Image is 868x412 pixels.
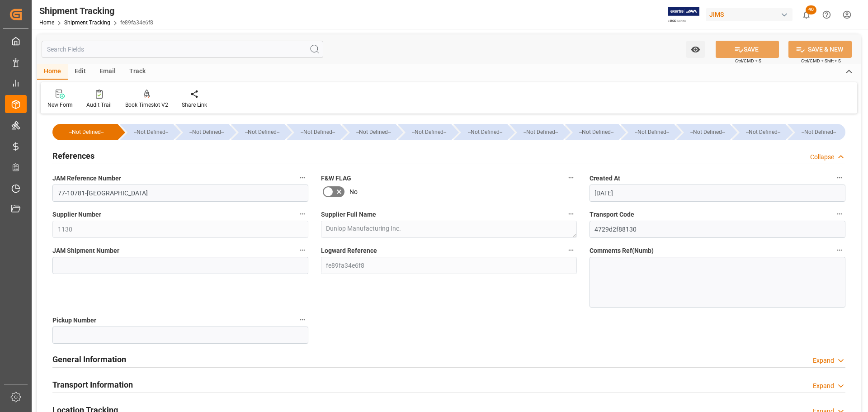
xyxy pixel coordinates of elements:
[296,124,340,140] div: --Not Defined--
[590,174,620,183] span: Created At
[519,124,563,140] div: --Not Defined--
[182,101,207,109] div: Share Link
[796,5,816,25] button: show 40 new notifications
[297,208,308,220] button: Supplier Number
[565,124,618,140] div: --Not Defined--
[47,101,73,109] div: New Form
[716,41,779,58] button: SAVE
[741,124,785,140] div: --Not Defined--
[735,57,761,64] span: Ctrl/CMD + S
[706,6,796,23] button: JIMS
[816,5,837,25] button: Help Center
[686,41,705,58] button: open menu
[590,185,845,202] input: DD-MM-YYYY
[52,316,96,325] span: Pickup Number
[287,124,340,140] div: --Not Defined--
[813,381,834,391] div: Expand
[565,172,577,184] button: F&W FLAG
[52,246,119,256] span: JAM Shipment Number
[685,124,730,140] div: --Not Defined--
[52,379,133,391] h2: Transport Information
[321,174,351,183] span: F&W FLAG
[509,124,563,140] div: --Not Defined--
[93,64,123,80] div: Email
[565,244,577,256] button: Logward Reference
[351,124,396,140] div: --Not Defined--
[39,4,153,18] div: Shipment Tracking
[321,210,376,219] span: Supplier Full Name
[810,152,834,162] div: Collapse
[297,172,308,184] button: JAM Reference Number
[788,41,852,58] button: SAVE & NEW
[86,101,112,109] div: Audit Trail
[813,356,834,365] div: Expand
[732,124,785,140] div: --Not Defined--
[125,101,168,109] div: Book Timeslot V2
[349,187,358,197] span: No
[42,41,323,58] input: Search Fields
[801,57,841,64] span: Ctrl/CMD + Shift + S
[52,124,118,140] div: --Not Defined--
[240,124,284,140] div: --Not Defined--
[590,210,634,219] span: Transport Code
[797,124,841,140] div: --Not Defined--
[123,64,152,80] div: Track
[834,172,845,184] button: Created At
[184,124,229,140] div: --Not Defined--
[806,5,816,14] span: 40
[630,124,674,140] div: --Not Defined--
[462,124,507,140] div: --Not Defined--
[52,210,101,219] span: Supplier Number
[297,314,308,326] button: Pickup Number
[37,64,68,80] div: Home
[52,150,94,162] h2: References
[676,124,730,140] div: --Not Defined--
[297,244,308,256] button: JAM Shipment Number
[52,174,121,183] span: JAM Reference Number
[61,124,111,140] div: --Not Defined--
[565,208,577,220] button: Supplier Full Name
[129,124,173,140] div: --Not Defined--
[342,124,396,140] div: --Not Defined--
[453,124,507,140] div: --Not Defined--
[64,19,110,26] a: Shipment Tracking
[52,353,126,365] h2: General Information
[834,244,845,256] button: Comments Ref(Numb)
[321,246,377,256] span: Logward Reference
[834,208,845,220] button: Transport Code
[398,124,451,140] div: --Not Defined--
[39,19,54,26] a: Home
[574,124,618,140] div: --Not Defined--
[668,7,699,23] img: Exertis%20JAM%20-%20Email%20Logo.jpg_1722504956.jpg
[68,64,93,80] div: Edit
[231,124,284,140] div: --Not Defined--
[321,221,577,238] textarea: Dunlop Manufacturing Inc.
[120,124,173,140] div: --Not Defined--
[590,246,654,256] span: Comments Ref(Numb)
[706,8,793,21] div: JIMS
[621,124,674,140] div: --Not Defined--
[407,124,451,140] div: --Not Defined--
[175,124,229,140] div: --Not Defined--
[788,124,845,140] div: --Not Defined--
